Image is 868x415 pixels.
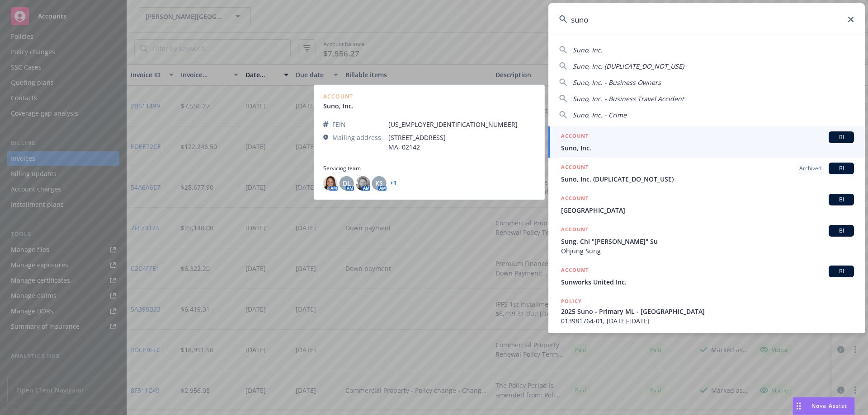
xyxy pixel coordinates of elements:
[548,3,865,36] input: Search...
[832,133,850,141] span: BI
[548,158,865,189] a: ACCOUNTArchivedBISuno, Inc. (DUPLICATE_DO_NOT_USE)
[561,174,854,184] span: Suno, Inc. (DUPLICATE_DO_NOT_USE)
[573,94,684,103] span: Suno, Inc. - Business Travel Accident
[561,246,854,256] span: Ohjung Sung
[561,131,589,142] h5: ACCOUNT
[561,297,582,306] h5: POLICY
[573,78,661,87] span: Suno, Inc. - Business Owners
[561,163,589,173] h5: ACCOUNT
[811,402,847,410] span: Nova Assist
[561,225,589,236] h5: ACCOUNT
[793,397,855,415] button: Nova Assist
[832,164,850,173] span: BI
[799,164,821,173] span: Archived
[832,227,850,235] span: BI
[793,397,804,415] div: Drag to move
[548,189,865,220] a: ACCOUNTBI[GEOGRAPHIC_DATA]
[561,316,854,326] span: 013981764-01, [DATE]-[DATE]
[573,46,603,54] span: Suno, Inc.
[548,220,865,261] a: ACCOUNTBISung, Chi "[PERSON_NAME]" SuOhjung Sung
[573,62,684,70] span: Suno, Inc. (DUPLICATE_DO_NOT_USE)
[832,196,850,204] span: BI
[548,292,865,331] a: POLICY2025 Suno - Primary ML - [GEOGRAPHIC_DATA]013981764-01, [DATE]-[DATE]
[561,237,854,246] span: Sung, Chi "[PERSON_NAME]" Su
[573,111,627,119] span: Suno, Inc. - Crime
[548,261,865,292] a: ACCOUNTBISunworks United Inc.
[561,277,854,287] span: Sunworks United Inc.
[561,194,589,205] h5: ACCOUNT
[561,266,589,276] h5: ACCOUNT
[832,267,850,275] span: BI
[548,126,865,158] a: ACCOUNTBISuno, Inc.
[561,205,854,215] span: [GEOGRAPHIC_DATA]
[561,143,854,153] span: Suno, Inc.
[561,307,854,316] span: 2025 Suno - Primary ML - [GEOGRAPHIC_DATA]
